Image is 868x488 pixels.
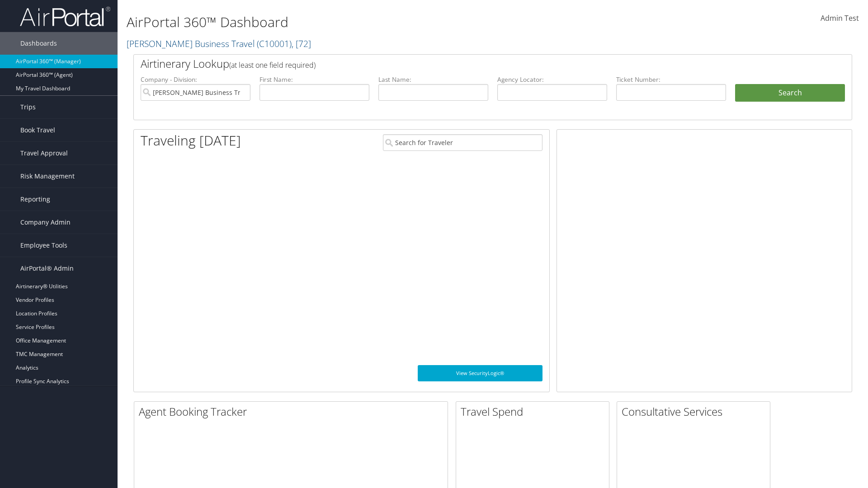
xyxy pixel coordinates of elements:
h1: AirPortal 360™ Dashboard [127,13,615,32]
h2: Consultative Services [622,404,770,419]
label: Company - Division: [141,75,250,84]
a: View SecurityLogic® [418,365,542,381]
label: Last Name: [378,75,488,84]
a: Admin Test [821,5,859,33]
button: Search [735,84,845,102]
span: Trips [20,96,36,118]
span: Risk Management [20,165,75,188]
span: ( C10001 ) [257,38,292,50]
a: [PERSON_NAME] Business Travel [127,38,311,50]
span: AirPortal® Admin [20,257,74,280]
span: (at least one field required) [229,60,316,70]
label: Ticket Number: [616,75,726,84]
input: Search for Traveler [383,134,542,151]
h2: Agent Booking Tracker [139,404,448,419]
span: Admin Test [821,13,859,23]
span: , [ 72 ] [292,38,311,50]
h1: Traveling [DATE] [141,131,241,150]
img: airportal-logo.png [20,6,110,27]
h2: Travel Spend [461,404,609,419]
span: Employee Tools [20,234,67,257]
span: Travel Approval [20,142,68,164]
label: First Name: [259,75,369,84]
span: Dashboards [20,32,57,55]
span: Book Travel [20,119,55,141]
span: Company Admin [20,211,71,234]
label: Agency Locator: [497,75,607,84]
span: Reporting [20,188,50,211]
h2: Airtinerary Lookup [141,56,785,71]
